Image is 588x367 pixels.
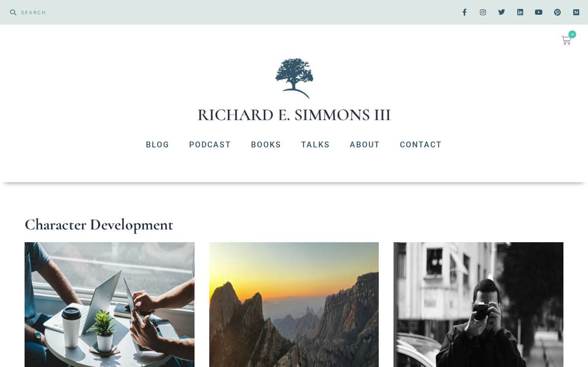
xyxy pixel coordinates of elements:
span: 0 [568,30,576,38]
a: Blog [136,132,179,158]
a: 0 [550,29,583,51]
a: Contact [390,132,452,158]
a: Books [241,132,291,158]
input: SEARCH [16,5,289,20]
a: Talks [291,132,340,158]
h1: Character Development [25,217,563,232]
a: About [340,132,390,158]
a: Podcast [179,132,241,158]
